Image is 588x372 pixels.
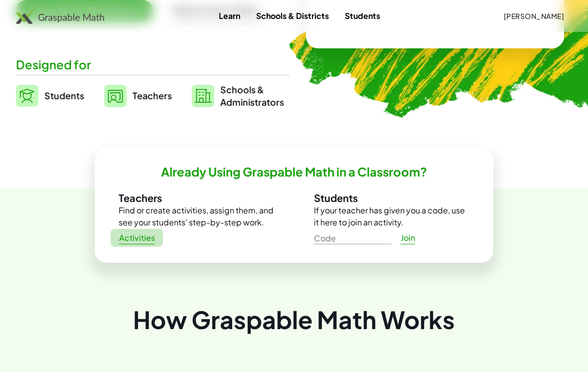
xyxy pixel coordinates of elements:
span: Join [400,233,415,243]
img: svg%3e [192,85,214,107]
a: Schools & Districts [248,6,337,25]
a: Students [16,83,84,108]
div: How Graspable Math Works [16,303,572,336]
a: Teachers [104,83,172,108]
span: Teachers [133,90,172,101]
span: Students [44,90,84,101]
a: Schools &Administrators [192,83,284,108]
a: Learn [211,6,248,25]
p: Find or create activities, assign them, and see your students' step-by-step work. [119,204,274,228]
img: svg%3e [16,85,38,107]
span: [PERSON_NAME] [503,11,564,20]
span: Activities [119,233,155,243]
h3: Students [314,191,469,204]
span: Schools & Administrators [220,83,284,108]
a: Students [337,6,388,25]
div: Designed for [16,56,290,73]
a: Activities [111,229,163,247]
h2: Already Using Graspable Math in a Classroom? [161,164,427,180]
button: [PERSON_NAME] [495,7,572,25]
p: If your teacher has given you a code, use it here to join an activity. [314,204,469,228]
h3: Teachers [119,191,274,204]
a: Join [392,229,424,247]
img: svg%3e [104,85,127,107]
